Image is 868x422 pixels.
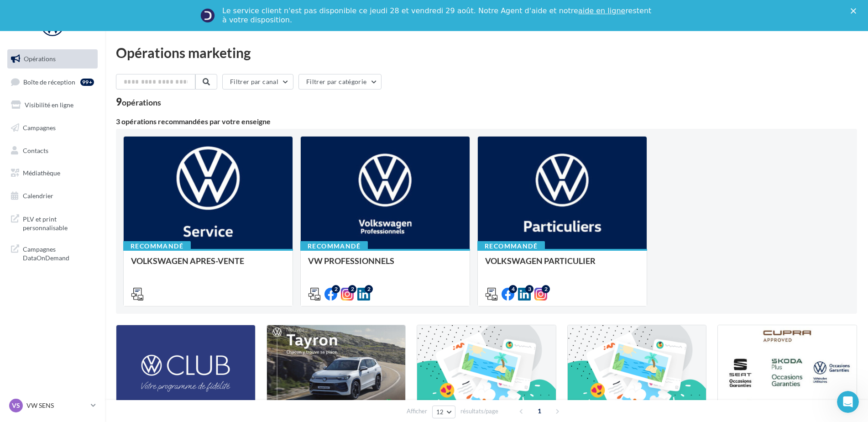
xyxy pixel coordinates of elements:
[23,146,48,154] span: Contacts
[851,8,860,14] div: Fermer
[837,391,859,413] iframe: Intercom live chat
[23,213,94,232] span: PLV et print personnalisable
[200,8,215,23] img: Profile image for Service-Client
[24,55,56,63] span: Opérations
[532,404,547,418] span: 1
[365,285,373,293] div: 2
[116,118,857,125] div: 3 opérations recommandées par votre enseigne
[222,6,653,25] div: Le service client n'est pas disponible ce jeudi 28 et vendredi 29 août. Notre Agent d'aide et not...
[5,49,99,69] a: Opérations
[23,169,60,177] span: Médiathèque
[23,192,53,200] span: Calendrier
[460,407,498,416] span: résultats/page
[12,401,20,410] span: VS
[436,408,444,416] span: 12
[5,239,99,266] a: Campagnes DataOnDemand
[23,124,56,132] span: Campagnes
[116,97,161,107] div: 9
[578,6,625,15] a: aide en ligne
[432,406,455,418] button: 12
[23,243,94,263] span: Campagnes DataOnDemand
[5,186,99,206] a: Calendrier
[477,241,545,251] div: Recommandé
[131,256,244,266] span: VOLKSWAGEN APRES-VENTE
[300,241,368,251] div: Recommandé
[122,98,161,106] div: opérations
[348,285,356,293] div: 2
[5,95,99,115] a: Visibilité en ligne
[5,141,99,160] a: Contacts
[26,401,87,410] p: VW SENS
[308,256,394,266] span: VW PROFESSIONNELS
[525,285,533,293] div: 3
[332,285,340,293] div: 2
[80,79,94,86] div: 99+
[407,407,427,416] span: Afficher
[298,74,382,90] button: Filtrer par catégorie
[116,46,857,59] div: Opérations marketing
[222,74,293,90] button: Filtrer par canal
[5,118,99,137] a: Campagnes
[5,164,99,183] a: Médiathèque
[25,101,73,109] span: Visibilité en ligne
[542,285,550,293] div: 2
[7,397,98,414] a: VS VW SENS
[509,285,517,293] div: 4
[485,256,596,266] span: VOLKSWAGEN PARTICULIER
[5,72,99,92] a: Boîte de réception99+
[123,241,191,251] div: Recommandé
[5,209,99,236] a: PLV et print personnalisable
[23,78,75,85] span: Boîte de réception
